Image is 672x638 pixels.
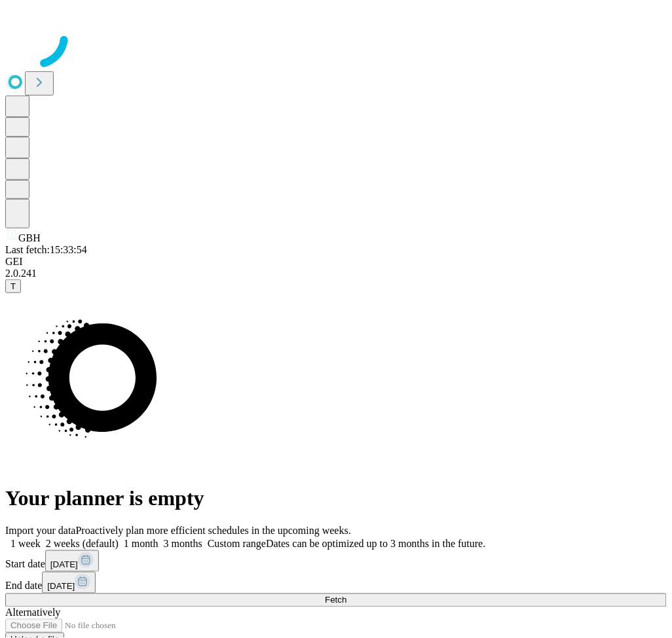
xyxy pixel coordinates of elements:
[50,560,78,570] span: [DATE]
[124,539,159,550] span: 1 month
[208,539,266,550] span: Custom range
[5,256,667,268] div: GEI
[5,572,667,594] div: End date
[46,539,119,550] span: 2 weeks (default)
[76,525,351,537] span: Proactively plan more efficient schedules in the upcoming weeks.
[325,595,346,605] span: Fetch
[10,281,16,291] span: T
[5,268,667,279] div: 2.0.241
[5,607,60,618] span: Alternatively
[10,539,41,550] span: 1 week
[5,550,667,572] div: Start date
[266,539,485,550] span: Dates can be optimized up to 3 months in the future.
[47,582,75,592] span: [DATE]
[164,539,202,550] span: 3 months
[42,572,96,594] button: [DATE]
[5,594,667,607] button: Fetch
[5,525,76,537] span: Import your data
[5,244,87,255] span: Last fetch: 15:33:54
[5,279,21,293] button: T
[18,232,41,243] span: GBH
[45,550,99,572] button: [DATE]
[5,487,667,511] h1: Your planner is empty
